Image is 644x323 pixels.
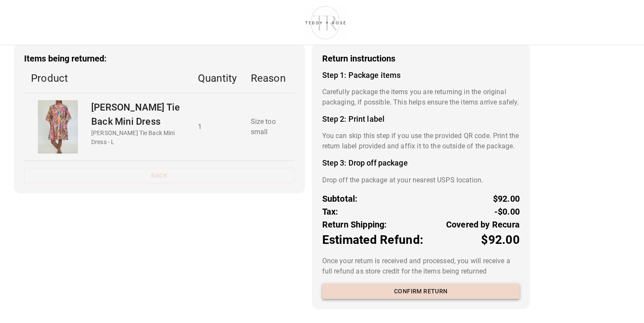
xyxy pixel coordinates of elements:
p: Tax: [322,205,339,218]
p: Drop off the package at your nearest USPS location. [322,175,520,185]
p: -$0.00 [494,205,520,218]
p: $92.00 [493,192,520,205]
p: Carefully package the items you are returning in the original packaging, if possible. This helps ... [322,87,520,108]
h4: Step 1: Package items [322,71,520,80]
p: Size too small [251,117,288,137]
p: $92.00 [481,231,520,249]
p: You can skip this step if you use the provided QR code. Print the return label provided and affix... [322,131,520,151]
p: Covered by Recura [446,218,520,231]
p: Once your return is received and processed, you will receive a full refund as store credit for th... [322,256,520,277]
p: Product [31,71,184,86]
h3: Items being returned: [24,54,295,64]
h4: Step 2: Print label [322,114,520,124]
button: Confirm return [322,283,520,299]
img: shop-teddyrose.myshopify.com-d93983e8-e25b-478f-b32e-9430bef33fdd [301,4,350,41]
p: 1 [198,122,237,132]
p: Reason [251,71,288,86]
h3: Return instructions [322,54,520,64]
p: Subtotal: [322,192,358,205]
p: Estimated Refund: [322,231,423,249]
p: Return Shipping: [322,218,387,231]
p: Quantity [198,71,237,86]
p: [PERSON_NAME] Tie Back Mini Dress [91,100,184,129]
h4: Step 3: Drop off package [322,158,520,168]
p: [PERSON_NAME] Tie Back Mini Dress - L [91,129,184,147]
button: Back [24,168,295,184]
